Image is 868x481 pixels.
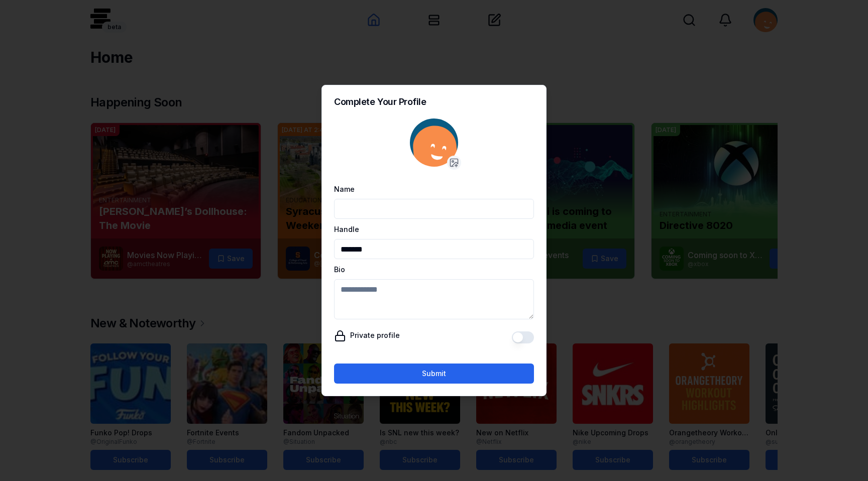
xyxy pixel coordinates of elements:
img: Avatar [410,118,458,167]
label: Handle [334,225,359,233]
label: Name [334,185,355,193]
label: Bio [334,265,345,274]
button: Submit [334,364,534,384]
h2: Complete Your Profile [334,97,534,106]
label: Private profile [334,331,400,339]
